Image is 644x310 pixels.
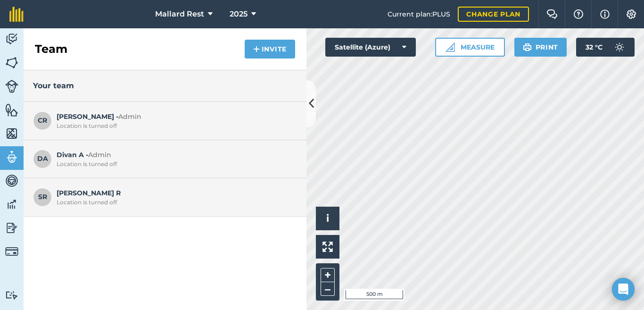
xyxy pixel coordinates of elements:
span: Admin [118,112,141,121]
img: svg+xml;base64,PHN2ZyB4bWxucz0iaHR0cDovL3d3dy53My5vcmcvMjAwMC9zdmciIHdpZHRoPSI1NiIgaGVpZ2h0PSI2MC... [5,126,18,141]
div: Location is turned off [57,160,292,168]
button: Print [514,38,567,57]
span: i [326,212,329,224]
div: Location is turned off [57,199,292,206]
img: svg+xml;base64,PD94bWwgdmVyc2lvbj0iMS4wIiBlbmNvZGluZz0idXRmLTgiPz4KPCEtLSBHZW5lcmF0b3I6IEFkb2JlIE... [5,291,18,300]
span: [PERSON_NAME] - [57,111,292,129]
span: Mallard Rest [155,8,204,20]
span: 2025 [230,8,248,20]
span: [PERSON_NAME] R [57,188,292,206]
span: Admin [88,151,111,159]
a: Change plan [458,7,529,22]
img: svg+xml;base64,PHN2ZyB4bWxucz0iaHR0cDovL3d3dy53My5vcmcvMjAwMC9zdmciIHdpZHRoPSIxNyIgaGVpZ2h0PSIxNy... [600,8,610,20]
img: Two speech bubbles overlapping with the left bubble in the forefront [546,9,558,19]
div: Open Intercom Messenger [612,278,635,301]
button: 32 °C [576,38,635,57]
img: fieldmargin Logo [9,7,24,22]
button: Satellite (Azure) [325,38,416,57]
img: svg+xml;base64,PD94bWwgdmVyc2lvbj0iMS4wIiBlbmNvZGluZz0idXRmLTgiPz4KPCEtLSBHZW5lcmF0b3I6IEFkb2JlIE... [5,32,18,46]
span: CR [33,111,52,130]
img: svg+xml;base64,PD94bWwgdmVyc2lvbj0iMS4wIiBlbmNvZGluZz0idXRmLTgiPz4KPCEtLSBHZW5lcmF0b3I6IEFkb2JlIE... [5,197,18,211]
img: svg+xml;base64,PHN2ZyB4bWxucz0iaHR0cDovL3d3dy53My5vcmcvMjAwMC9zdmciIHdpZHRoPSI1NiIgaGVpZ2h0PSI2MC... [5,103,18,117]
span: Divan A - [57,150,292,168]
button: i [316,207,339,230]
img: A question mark icon [573,9,584,19]
span: Current plan : PLUS [388,9,450,19]
span: SR [33,188,52,207]
img: svg+xml;base64,PHN2ZyB4bWxucz0iaHR0cDovL3d3dy53My5vcmcvMjAwMC9zdmciIHdpZHRoPSIxOSIgaGVpZ2h0PSIyNC... [523,42,532,53]
h3: Your team [33,80,297,92]
img: svg+xml;base64,PD94bWwgdmVyc2lvbj0iMS4wIiBlbmNvZGluZz0idXRmLTgiPz4KPCEtLSBHZW5lcmF0b3I6IEFkb2JlIE... [5,174,18,188]
button: Measure [435,38,505,57]
span: 32 ° C [586,38,603,57]
img: svg+xml;base64,PD94bWwgdmVyc2lvbj0iMS4wIiBlbmNvZGluZz0idXRmLTgiPz4KPCEtLSBHZW5lcmF0b3I6IEFkb2JlIE... [610,38,629,57]
h2: Team [35,42,67,57]
button: – [321,282,335,296]
img: svg+xml;base64,PHN2ZyB4bWxucz0iaHR0cDovL3d3dy53My5vcmcvMjAwMC9zdmciIHdpZHRoPSI1NiIgaGVpZ2h0PSI2MC... [5,56,18,70]
img: svg+xml;base64,PD94bWwgdmVyc2lvbj0iMS4wIiBlbmNvZGluZz0idXRmLTgiPz4KPCEtLSBHZW5lcmF0b3I6IEFkb2JlIE... [5,245,18,258]
img: A cog icon [626,9,637,19]
button: + [321,268,335,282]
img: Ruler icon [446,42,455,52]
img: svg+xml;base64,PD94bWwgdmVyc2lvbj0iMS4wIiBlbmNvZGluZz0idXRmLTgiPz4KPCEtLSBHZW5lcmF0b3I6IEFkb2JlIE... [5,80,18,93]
img: Four arrows, one pointing top left, one top right, one bottom right and the last bottom left [322,242,333,252]
img: svg+xml;base64,PD94bWwgdmVyc2lvbj0iMS4wIiBlbmNvZGluZz0idXRmLTgiPz4KPCEtLSBHZW5lcmF0b3I6IEFkb2JlIE... [5,150,18,164]
button: Invite [245,40,295,59]
img: svg+xml;base64,PD94bWwgdmVyc2lvbj0iMS4wIiBlbmNvZGluZz0idXRmLTgiPz4KPCEtLSBHZW5lcmF0b3I6IEFkb2JlIE... [5,221,18,235]
span: DA [33,150,52,168]
img: svg+xml;base64,PHN2ZyB4bWxucz0iaHR0cDovL3d3dy53My5vcmcvMjAwMC9zdmciIHdpZHRoPSIxNCIgaGVpZ2h0PSIyNC... [253,43,260,55]
div: Location is turned off [57,122,292,130]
